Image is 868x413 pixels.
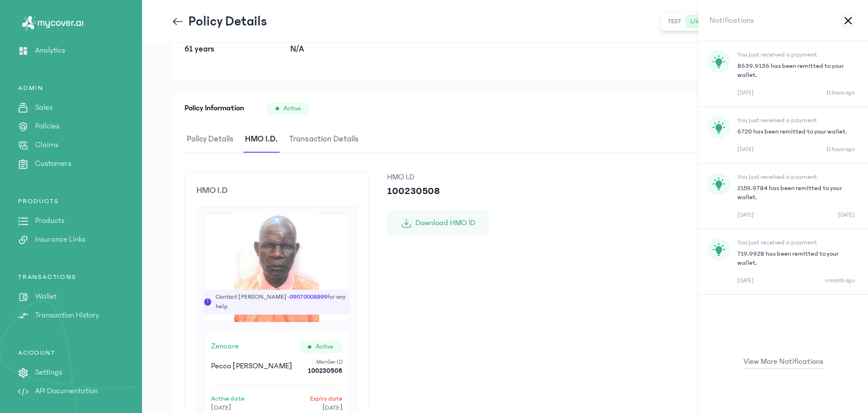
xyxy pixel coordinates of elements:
p: Claims [35,139,58,151]
p: N/A [290,44,378,55]
p: You just received a payment [737,50,854,59]
p: Insurance Links [35,234,85,246]
p: [DATE] [737,277,754,285]
p: You just received a payment [737,238,854,247]
span: Active [283,104,301,113]
p: 6720 has been remitted to your wallet. [737,127,854,136]
span: HMO I.D. [243,126,280,153]
p: You just received a payment [737,116,854,125]
h1: Notifications [710,15,754,27]
p: [DATE] [310,403,342,412]
p: 100230508 [387,183,489,199]
p: Analytics [35,45,65,57]
p: Pecco [PERSON_NAME] [211,360,292,372]
p: API Documentation [35,385,98,397]
p: 8639.9136 has been remitted to your wallet. [737,62,854,80]
p: Contact [PERSON_NAME] - for any help [216,292,349,311]
p: Sales [35,102,53,114]
p: Active date [211,394,244,403]
p: [DATE] [838,211,854,220]
img: user id image [204,213,349,322]
p: Wallet [35,291,57,303]
p: 61 years [184,44,272,55]
p: [DATE] [211,403,244,412]
button: Download HMO ID [387,210,489,235]
p: [DATE] [737,89,754,97]
button: Transaction Details [287,126,368,153]
p: HMO I.D [387,171,489,183]
p: Member I.D [308,358,342,367]
p: 719.9928 has been remitted to your wallet. [737,249,854,268]
button: test [663,15,686,28]
span: Transaction Details [287,126,361,153]
button: Policy Details [184,126,243,153]
a: View More Notifications [698,356,868,368]
p: Policy Details [188,12,267,31]
button: HMO I.D. [243,126,287,153]
p: [DATE] [737,211,754,220]
p: 100230508 [308,367,342,376]
p: 11 hours ago [826,89,854,97]
p: a month ago [825,277,854,285]
p: HMO I.D [196,183,357,197]
p: Customers [35,158,71,170]
span: ! [204,298,211,306]
p: zencare [211,341,239,353]
p: Settings [35,367,62,378]
p: Transaction History [35,309,99,321]
p: Policies [35,121,59,132]
p: Products [35,215,65,227]
button: live [686,15,707,28]
span: Policy Details [184,126,236,153]
span: 09070008899 [290,294,327,300]
p: 2159.9784 has been remitted to your wallet. [737,184,854,202]
p: Expiry date [310,394,342,403]
p: 11 hours ago [826,145,854,154]
p: You just received a payment [737,173,854,182]
span: Active [316,342,333,351]
h1: Policy Information [184,102,244,115]
p: [DATE] [737,145,754,154]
